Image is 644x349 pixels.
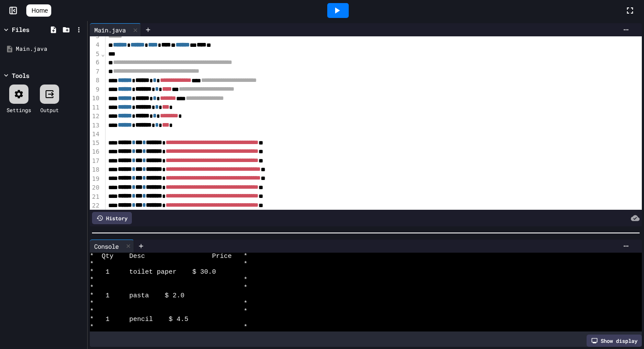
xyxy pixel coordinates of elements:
[90,157,101,166] div: 17
[90,121,101,130] div: 13
[4,234,640,242] div: Home
[4,257,640,265] div: New source
[4,146,640,154] div: Newspaper
[4,162,640,170] div: Visual Art
[90,316,188,324] span: * 1 pencil $ 4.5
[26,4,51,17] a: Home
[90,58,101,67] div: 6
[92,212,132,224] div: History
[90,41,101,49] div: 4
[90,242,123,251] div: Console
[4,20,640,28] div: Sort A > Z
[4,218,640,226] div: DELETE
[90,25,130,35] div: Main.java
[90,201,101,210] div: 22
[90,193,101,201] div: 21
[7,106,31,114] div: Settings
[90,112,101,121] div: 12
[4,138,640,146] div: Magazine
[4,115,640,123] div: Add Outline Template
[4,130,640,138] div: Journal
[4,226,640,234] div: Move to ...
[90,268,216,276] span: * 1 toilet paper $ 30.0
[90,292,184,300] span: * 1 pasta $ 2.0
[4,154,640,162] div: Television/Radio
[90,148,101,156] div: 16
[90,130,101,139] div: 14
[4,273,640,281] div: BOOK
[4,123,640,130] div: Search for Source
[4,242,640,250] div: CANCEL
[4,44,640,52] div: Delete
[4,28,640,36] div: Sort New > Old
[90,253,248,261] span: * Qty Desc Price *
[90,139,101,148] div: 15
[90,240,134,253] div: Console
[101,50,105,57] span: Fold line
[12,25,29,34] div: Files
[4,187,640,194] div: CANCEL
[90,32,101,41] div: 3
[4,202,640,210] div: This outline has no content. Would you like to delete it?
[4,289,640,297] div: JOURNAL
[90,166,101,174] div: 18
[4,52,640,60] div: Options
[4,281,640,289] div: WEBSITE
[12,71,29,80] div: Tools
[90,175,101,183] div: 19
[4,170,640,178] div: TODO: put dlg title
[90,67,101,76] div: 7
[90,94,101,103] div: 10
[90,85,101,94] div: 9
[4,91,640,99] div: Rename Outline
[90,103,101,112] div: 11
[4,67,640,75] div: Rename
[4,75,640,83] div: Move To ...
[90,76,101,85] div: 8
[16,45,84,53] div: Main.java
[4,210,640,218] div: SAVE AND GO HOME
[4,4,183,11] div: Home
[90,183,101,192] div: 20
[4,194,640,202] div: ???
[32,6,48,15] span: Home
[4,60,640,67] div: Sign out
[40,106,59,114] div: Output
[4,107,640,115] div: Print
[4,297,640,305] div: MORE
[4,36,640,44] div: Move To ...
[587,335,642,347] div: Show display
[90,23,141,36] div: Main.java
[4,83,640,91] div: Delete
[4,250,640,257] div: MOVE
[4,265,640,273] div: SAVE
[90,50,101,59] div: 5
[4,99,640,107] div: Download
